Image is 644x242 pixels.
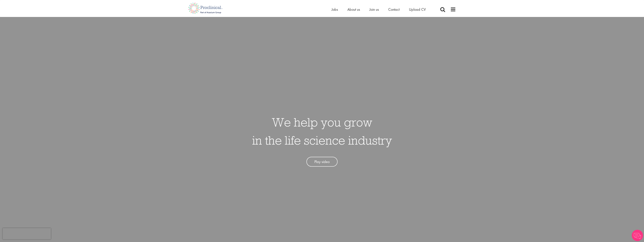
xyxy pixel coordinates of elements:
[252,113,392,149] h1: We help you grow in the life science industry
[332,7,338,12] a: Jobs
[369,7,379,12] a: Join us
[347,7,360,12] a: About us
[632,230,643,241] img: Chatbot
[409,7,426,12] a: Upload CV
[306,157,338,167] a: Play video
[388,7,400,12] a: Contact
